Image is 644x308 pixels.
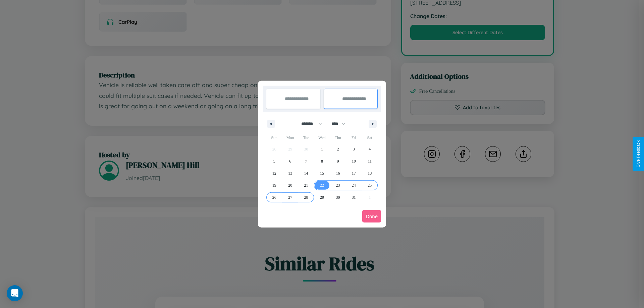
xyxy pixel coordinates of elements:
[282,179,298,191] button: 20
[336,167,340,179] span: 16
[305,155,307,167] span: 7
[336,179,340,191] span: 23
[282,155,298,167] button: 6
[289,155,291,167] span: 6
[362,132,378,143] span: Sat
[7,285,23,301] div: Open Intercom Messenger
[282,167,298,179] button: 13
[346,155,362,167] button: 10
[346,191,362,203] button: 31
[304,179,308,191] span: 21
[362,143,378,155] button: 4
[272,167,276,179] span: 12
[298,191,314,203] button: 28
[346,143,362,155] button: 3
[352,191,356,203] span: 31
[362,210,381,223] button: Done
[298,155,314,167] button: 7
[362,179,378,191] button: 25
[266,179,282,191] button: 19
[266,132,282,143] span: Sun
[304,191,308,203] span: 28
[352,155,356,167] span: 10
[337,143,339,155] span: 2
[346,132,362,143] span: Fri
[330,132,346,143] span: Thu
[298,179,314,191] button: 21
[320,179,324,191] span: 22
[314,132,330,143] span: Wed
[353,143,355,155] span: 3
[362,155,378,167] button: 11
[321,155,323,167] span: 8
[273,155,275,167] span: 5
[337,155,339,167] span: 9
[282,132,298,143] span: Mon
[362,167,378,179] button: 18
[330,155,346,167] button: 9
[288,191,292,203] span: 27
[636,140,641,168] div: Give Feedback
[304,167,308,179] span: 14
[314,155,330,167] button: 8
[320,191,324,203] span: 29
[266,167,282,179] button: 12
[298,132,314,143] span: Tue
[330,191,346,203] button: 30
[368,179,372,191] span: 25
[314,167,330,179] button: 15
[288,167,292,179] span: 13
[288,179,292,191] span: 20
[320,167,324,179] span: 15
[282,191,298,203] button: 27
[330,179,346,191] button: 23
[352,167,356,179] span: 17
[336,191,340,203] span: 30
[314,191,330,203] button: 29
[314,179,330,191] button: 22
[266,191,282,203] button: 26
[321,143,323,155] span: 1
[346,179,362,191] button: 24
[330,167,346,179] button: 16
[298,167,314,179] button: 14
[352,179,356,191] span: 24
[266,155,282,167] button: 5
[369,143,371,155] span: 4
[314,143,330,155] button: 1
[272,191,276,203] span: 26
[272,179,276,191] span: 19
[368,167,372,179] span: 18
[368,155,372,167] span: 11
[346,167,362,179] button: 17
[330,143,346,155] button: 2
